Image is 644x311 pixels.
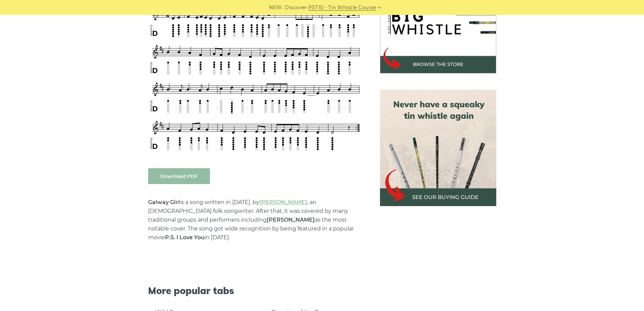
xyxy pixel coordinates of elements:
a: PST10 - Tin Whistle Course [308,4,376,12]
span: More popular tabs [148,285,364,296]
img: tin whistle buying guide [380,90,496,206]
p: is a song written in [DATE]. by , an [DEMOGRAPHIC_DATA] folk songwriter. After that, it was cover... [148,198,364,242]
span: Discover [285,4,307,12]
strong: [PERSON_NAME] [267,217,315,223]
span: NEW: [269,4,283,12]
strong: Galway Girl [148,199,180,205]
a: Download PDF [148,168,210,184]
strong: P.S. I Love You [165,234,205,241]
a: [PERSON_NAME] [259,199,307,205]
